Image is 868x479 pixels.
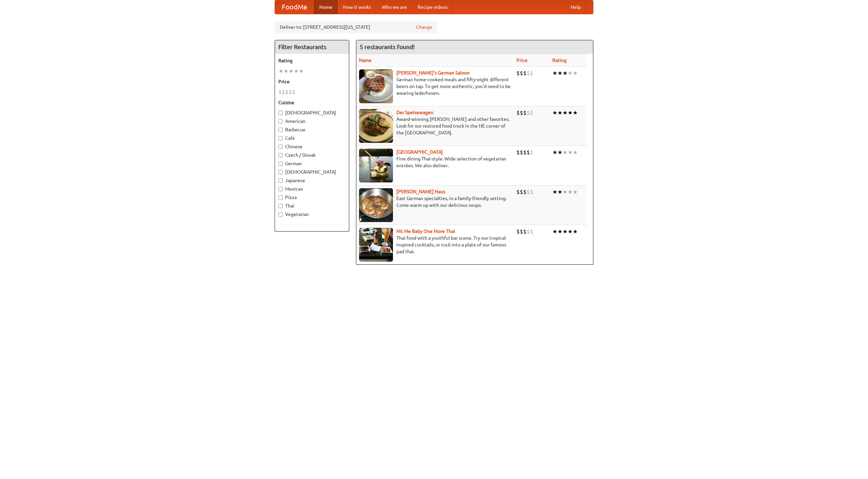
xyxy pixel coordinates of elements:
ng-pluralize: 5 restaurants found! [360,44,415,50]
input: Thai [278,204,283,208]
label: Thai [278,202,346,209]
li: $ [516,109,520,116]
a: FoodMe [275,0,314,14]
img: satay.jpg [359,149,393,182]
li: ★ [552,149,557,156]
li: $ [527,149,530,156]
p: Award-winning [PERSON_NAME] and other favorites. Look for our restored food truck in the NE corne... [359,116,511,136]
li: ★ [557,228,563,235]
b: [GEOGRAPHIC_DATA] [396,149,443,155]
a: Hit Me Baby One More Thai [396,228,455,234]
h5: Rating [278,57,346,64]
label: Barbecue [278,126,346,133]
input: Mexican [278,187,283,191]
input: Pizza [278,195,283,200]
a: How it works [338,0,376,14]
li: $ [523,69,527,77]
li: $ [527,69,530,77]
li: ★ [557,149,563,156]
input: [DEMOGRAPHIC_DATA] [278,111,283,115]
li: $ [516,149,520,156]
li: $ [530,149,533,156]
li: ★ [552,109,557,116]
img: speisewagen.jpg [359,109,393,143]
li: $ [520,149,523,156]
li: ★ [568,69,573,77]
p: East German specialties, in a family-friendly setting. Come warm up with our delicious soups. [359,195,511,209]
li: ★ [563,69,568,77]
a: Der Speisewagen [396,110,433,115]
li: $ [523,228,527,235]
li: $ [530,69,533,77]
li: $ [530,188,533,196]
label: Chinese [278,143,346,150]
input: Chinese [278,145,283,149]
li: ★ [294,67,299,75]
h5: Cuisine [278,99,346,106]
label: Czech / Slovak [278,152,346,158]
li: $ [278,88,282,96]
li: $ [530,228,533,235]
li: $ [520,228,523,235]
label: Japanese [278,177,346,184]
li: ★ [568,228,573,235]
li: ★ [568,188,573,196]
input: [DEMOGRAPHIC_DATA] [278,170,283,174]
input: Czech / Slovak [278,153,283,157]
li: $ [292,88,295,96]
a: Home [314,0,338,14]
li: ★ [568,149,573,156]
li: ★ [563,109,568,116]
b: [PERSON_NAME] Haus [396,189,445,194]
li: $ [516,69,520,77]
li: ★ [573,228,578,235]
label: [DEMOGRAPHIC_DATA] [278,109,346,116]
li: ★ [289,67,294,75]
li: $ [289,88,292,96]
li: ★ [563,149,568,156]
p: Fine dining Thai-style. Wide selection of vegetarian entrées. We also deliver. [359,155,511,169]
a: Name [359,58,372,63]
li: ★ [573,109,578,116]
li: $ [285,88,289,96]
a: Price [516,58,528,63]
input: Cafe [278,136,283,140]
li: ★ [573,69,578,77]
li: $ [282,88,285,96]
li: ★ [563,188,568,196]
li: ★ [552,228,557,235]
li: ★ [557,109,563,116]
label: Mexican [278,186,346,192]
li: $ [530,109,533,116]
label: American [278,118,346,125]
li: ★ [552,188,557,196]
li: ★ [573,149,578,156]
a: Help [565,0,586,14]
li: $ [527,228,530,235]
img: kohlhaus.jpg [359,188,393,222]
li: $ [520,69,523,77]
p: German home-cooked meals and fifty-eight different beers on tap. To get more authentic, you'd nee... [359,76,511,96]
li: ★ [557,188,563,196]
a: Who we are [376,0,412,14]
div: Deliver to: [STREET_ADDRESS][US_STATE] [275,21,437,33]
li: $ [527,109,530,116]
h5: Price [278,78,346,85]
a: [PERSON_NAME]'s German Saloon [396,70,470,75]
li: ★ [557,69,563,77]
input: German [278,161,283,166]
li: $ [523,109,527,116]
input: American [278,119,283,124]
h4: Filter Restaurants [275,40,349,54]
li: $ [520,109,523,116]
li: ★ [573,188,578,196]
img: esthers.jpg [359,69,393,103]
label: Cafe [278,135,346,141]
input: Vegetarian [278,212,283,217]
li: ★ [299,67,304,75]
li: $ [516,188,520,196]
li: $ [520,188,523,196]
